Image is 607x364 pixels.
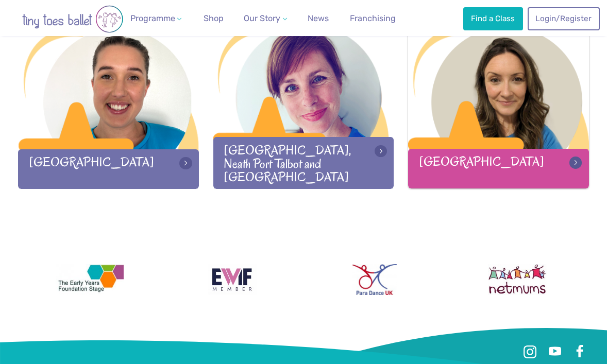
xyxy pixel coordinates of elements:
[240,8,291,29] a: Our Story
[308,13,329,23] span: News
[208,264,257,295] img: Encouraging Women Into Franchising
[204,13,224,23] span: Shop
[521,342,539,361] a: Instagram
[11,5,134,33] img: tiny toes ballet
[56,264,124,295] img: The Early Years Foundation Stage
[528,7,600,30] a: Login/Register
[350,13,396,23] span: Franchising
[126,8,186,29] a: Programme
[303,8,333,29] a: News
[199,8,228,29] a: Shop
[213,26,394,189] a: [GEOGRAPHIC_DATA], Neath Port Talbot and [GEOGRAPHIC_DATA]
[463,7,523,30] a: Find a Class
[352,264,397,295] img: Para Dance UK
[18,149,199,189] div: [GEOGRAPHIC_DATA]
[130,13,175,23] span: Programme
[18,26,199,189] a: [GEOGRAPHIC_DATA]
[408,149,589,188] div: [GEOGRAPHIC_DATA]
[244,13,280,23] span: Our Story
[546,342,564,361] a: Youtube
[213,137,394,188] div: [GEOGRAPHIC_DATA], Neath Port Talbot and [GEOGRAPHIC_DATA]
[408,26,589,188] a: [GEOGRAPHIC_DATA]
[570,342,589,361] a: Facebook
[346,8,400,29] a: Franchising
